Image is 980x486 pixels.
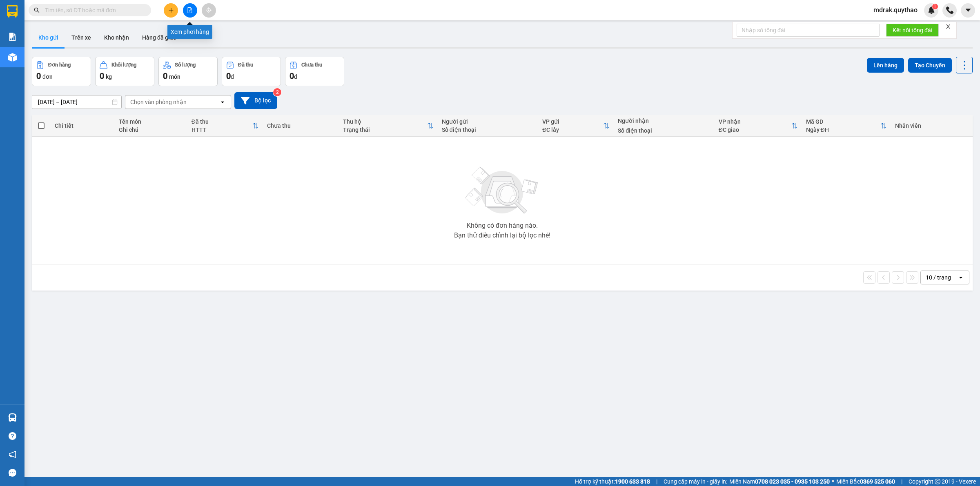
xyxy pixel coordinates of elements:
[719,126,791,133] div: ĐC giao
[192,118,253,125] div: Đã thu
[9,432,16,440] span: question-circle
[664,477,727,486] span: Cung cấp máy in - giấy in:
[442,126,534,133] div: Số điện thoại
[158,57,218,86] button: Số lượng0món
[48,62,71,68] div: Đơn hàng
[886,24,939,37] button: Kết nối tổng đài
[111,62,136,68] div: Khối lượng
[164,3,178,18] button: plus
[860,478,895,485] strong: 0369 525 060
[836,477,895,486] span: Miền Bắc
[36,71,41,81] span: 0
[893,26,932,35] span: Kết nối tổng đài
[98,28,136,47] button: Kho nhận
[964,7,972,14] span: caret-down
[222,57,281,86] button: Đã thu0đ
[273,88,281,96] sup: 2
[467,222,538,229] div: Không có đơn hàng nào.
[729,477,830,486] span: Miền Nam
[454,232,550,239] div: Bạn thử điều chỉnh lại bộ lọc nhé!
[343,126,427,133] div: Trạng thái
[343,118,427,125] div: Thu hộ
[908,58,952,73] button: Tạo Chuyến
[119,126,183,133] div: Ghi chú
[895,122,969,129] div: Nhân viên
[169,73,180,80] span: món
[8,53,17,62] img: warehouse-icon
[935,479,940,484] span: copyright
[45,6,141,15] input: Tìm tên, số ĐT hoặc mã đơn
[737,24,880,37] input: Nhập số tổng đài
[958,274,964,281] svg: open
[715,115,802,137] th: Toggle SortBy
[301,62,322,68] div: Chưa thu
[928,7,935,14] img: icon-new-feature
[867,5,924,15] span: mdrak.quythao
[618,127,710,134] div: Số điện thoại
[32,57,91,86] button: Đơn hàng0đơn
[926,273,951,282] div: 10 / trang
[34,7,40,13] span: search
[175,62,196,68] div: Số lượng
[32,95,121,109] input: Select a date range.
[961,3,975,18] button: caret-down
[9,450,16,458] span: notification
[226,71,231,81] span: 0
[806,126,881,133] div: Ngày ĐH
[339,115,438,137] th: Toggle SortBy
[933,4,936,9] span: 1
[442,118,534,125] div: Người gửi
[946,7,953,14] img: phone-icon
[192,126,253,133] div: HTTT
[106,73,112,80] span: kg
[95,57,154,86] button: Khối lượng0kg
[290,71,294,81] span: 0
[55,122,111,129] div: Chi tiết
[267,122,334,129] div: Chưa thu
[100,71,104,81] span: 0
[932,4,938,9] sup: 1
[806,118,881,125] div: Mã GD
[168,7,174,13] span: plus
[187,7,193,13] span: file-add
[542,118,603,125] div: VP gửi
[867,58,904,73] button: Lên hàng
[538,115,614,137] th: Toggle SortBy
[202,3,216,18] button: aim
[234,92,277,109] button: Bộ lọc
[901,477,902,486] span: |
[832,480,834,483] span: ⚪️
[231,73,234,80] span: đ
[119,118,183,125] div: Tên món
[130,98,187,106] div: Chọn văn phòng nhận
[183,3,197,18] button: file-add
[656,477,657,486] span: |
[294,73,297,80] span: đ
[542,126,603,133] div: ĐC lấy
[163,71,167,81] span: 0
[575,477,650,486] span: Hỗ trợ kỹ thuật:
[802,115,891,137] th: Toggle SortBy
[719,118,791,125] div: VP nhận
[65,28,98,47] button: Trên xe
[42,73,53,80] span: đơn
[8,413,17,422] img: warehouse-icon
[945,24,951,29] span: close
[9,469,16,477] span: message
[238,62,253,68] div: Đã thu
[7,5,18,18] img: logo-vxr
[167,25,212,39] div: Xem phơi hàng
[285,57,344,86] button: Chưa thu0đ
[206,7,212,13] span: aim
[461,162,543,219] img: svg+xml;base64,PHN2ZyBjbGFzcz0ibGlzdC1wbHVnX19zdmciIHhtbG5zPSJodHRwOi8vd3d3LnczLm9yZy8yMDAwL3N2Zy...
[618,118,710,124] div: Người nhận
[32,28,65,47] button: Kho gửi
[219,99,226,105] svg: open
[136,28,183,47] button: Hàng đã giao
[615,478,650,485] strong: 1900 633 818
[187,115,263,137] th: Toggle SortBy
[755,478,830,485] strong: 0708 023 035 - 0935 103 250
[8,33,17,41] img: solution-icon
